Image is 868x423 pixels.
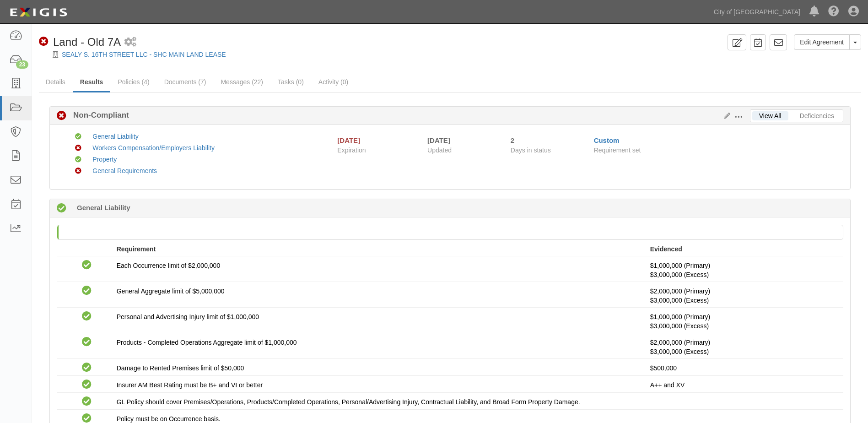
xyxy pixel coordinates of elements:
p: $500,000 [650,363,836,373]
span: Updated [427,146,452,154]
span: Policy #CUP-B2429651 - Lead 10M Insurer: Travelers Property Casualty Co of Amer [650,322,709,330]
a: Custom [594,136,620,144]
a: Tasks (0) [271,73,311,91]
a: Results [73,73,110,92]
p: $2,000,000 (Primary) [650,338,836,356]
img: logo-5460c22ac91f19d4615b14bd174203de0afe785f0fc80cf4dbbc73dc1793850b.png [7,4,70,21]
i: 1 scheduled workflow [124,38,136,47]
div: Since 09/30/2025 [511,136,587,145]
p: $1,000,000 (Primary) [650,312,836,331]
span: Personal and Advertising Injury limit of $1,000,000 [117,313,259,320]
span: Insurer AM Best Rating must be B+ and VI or better [117,381,263,389]
a: Property [92,156,117,163]
p: $2,000,000 (Primary) [650,287,836,305]
i: Compliant [82,286,92,296]
span: Requirement set [594,146,641,154]
strong: Evidenced [650,245,682,253]
i: Compliant [82,380,92,390]
span: GL Policy should cover Premises/Operations, Products/Completed Operations, Personal/Advertising I... [117,398,580,406]
a: Details [39,73,72,91]
strong: Requirement [117,245,156,253]
a: General Liability [92,133,138,140]
i: Non-Compliant [75,145,81,152]
span: Policy #CUP-B2429651 - Lead 10M Insurer: Travelers Property Casualty Co of Amer [650,271,709,278]
a: SEALY S. 16TH STREET LLC - SHC MAIN LAND LEASE [62,51,226,58]
i: Compliant [75,134,81,140]
a: Workers Compensation/Employers Liability [92,144,215,152]
span: Policy must be on Occurrence basis. [117,415,221,423]
i: Compliant 128 days (since 05/27/2025) [57,204,66,213]
b: General Liability [77,203,130,212]
a: Deficiencies [793,111,841,120]
div: 23 [16,60,28,69]
a: Activity (0) [312,73,355,91]
a: City of [GEOGRAPHIC_DATA] [709,3,805,21]
i: Compliant [82,260,92,270]
div: [DATE] [427,136,497,145]
a: Edit Results [720,112,730,119]
span: Land - Old 7A [53,36,121,48]
a: Policies (4) [111,73,156,91]
span: Products - Completed Operations Aggregate limit of $1,000,000 [117,339,297,346]
i: Non-Compliant [39,37,49,47]
i: Compliant [82,397,92,407]
i: Non-Compliant [75,168,81,174]
a: Edit Agreement [794,34,850,50]
span: General Aggregate limit of $5,000,000 [117,287,225,295]
span: Each Occurrence limit of $2,000,000 [117,262,220,269]
a: General Requirements [92,167,157,174]
span: Policy #CUP-B2429651 - Lead 10M Insurer: Travelers Property Casualty Co of Amer [650,348,709,355]
span: Policy #CUP-B2429651 - Lead 10M Insurer: Travelers Property Casualty Co of Amer [650,297,709,304]
p: A++ and XV [650,380,836,390]
div: Land - Old 7A [39,34,121,50]
i: Compliant [82,312,92,321]
i: Compliant [82,337,92,347]
span: Expiration [337,146,421,155]
span: Days in status [511,146,551,154]
a: Documents (7) [157,73,213,91]
a: Messages (22) [214,73,270,91]
p: $1,000,000 (Primary) [650,261,836,279]
b: Non-Compliant [66,110,129,121]
i: Compliant [82,363,92,373]
i: Compliant [75,157,81,163]
span: Damage to Rented Premises limit of $50,000 [117,364,244,372]
i: Help Center - Complianz [828,6,839,17]
div: [DATE] [337,136,360,145]
a: View All [752,111,788,120]
i: Non-Compliant [57,111,66,121]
